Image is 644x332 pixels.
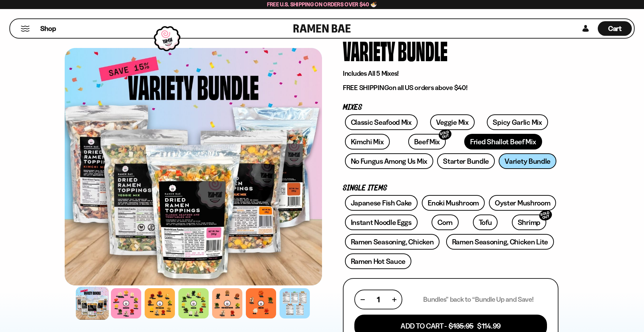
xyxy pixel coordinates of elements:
[343,69,558,78] p: Includes All 5 Mixes!
[473,214,498,230] a: Tofu
[343,83,389,92] strong: FREE SHIPPING
[487,114,548,130] a: Spicy Garlic Mix
[432,214,459,230] a: Corn
[345,195,418,211] a: Japanese Fish Cake
[608,24,622,33] span: Cart
[21,26,30,32] button: Mobile Menu Trigger
[345,234,440,250] a: Ramen Seasoning, Chicken
[40,21,56,36] a: Shop
[40,24,56,33] span: Shop
[398,37,448,63] div: Bundle
[345,214,418,230] a: Instant Noodle Eggs
[437,128,453,141] div: SOLD OUT
[345,114,418,130] a: Classic Seafood Mix
[343,37,395,63] div: Variety
[345,153,433,169] a: No Fungus Among Us Mix
[538,209,553,222] div: SOLD OUT
[430,114,475,130] a: Veggie Mix
[408,134,446,149] a: Beef MixSOLD OUT
[422,195,485,211] a: Enoki Mushroom
[464,134,542,149] a: Fried Shallot Beef Mix
[345,253,412,269] a: Ramen Hot Sauce
[345,134,390,149] a: Kimchi Mix
[343,185,558,192] p: Single Items
[343,104,558,111] p: Mixes
[598,19,632,38] a: Cart
[377,295,380,304] span: 1
[437,153,495,169] a: Starter Bundle
[512,214,546,230] a: ShrimpSOLD OUT
[267,1,377,8] span: Free U.S. Shipping on Orders over $40 🍜
[423,295,533,304] p: Bundles” back to “Bundle Up and Save!
[446,234,554,250] a: Ramen Seasoning, Chicken Lite
[343,83,558,92] p: on all US orders above $40!
[489,195,556,211] a: Oyster Mushroom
